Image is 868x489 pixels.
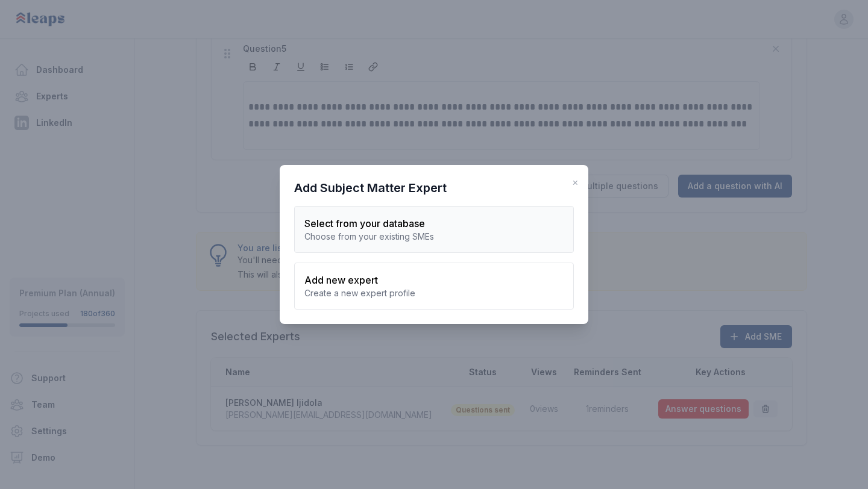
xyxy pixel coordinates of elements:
span: × [572,176,579,188]
h2: Add Subject Matter Expert [294,179,574,196]
button: Select from your databaseChoose from your existing SMEs [294,206,574,253]
div: Select from your database [304,216,564,231]
div: Create a new expert profile [304,287,564,299]
div: Choose from your existing SMEs [304,231,564,243]
div: Add new expert [304,273,564,287]
button: Add new expertCreate a new expert profile [294,263,574,310]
